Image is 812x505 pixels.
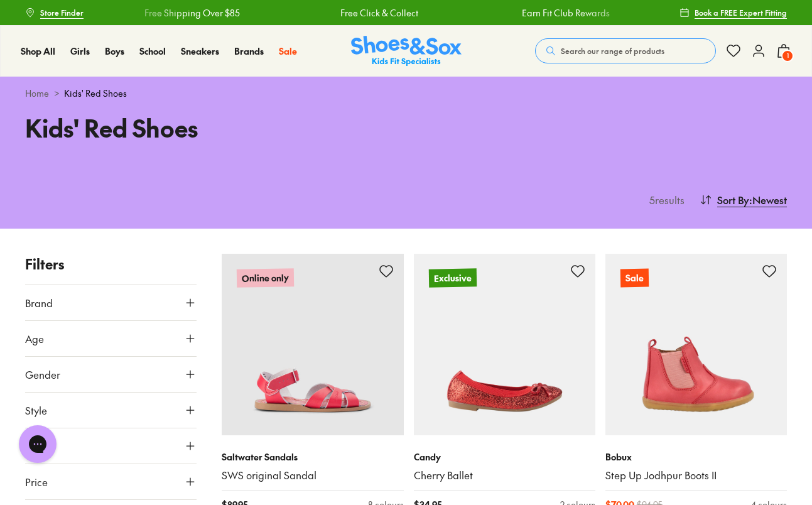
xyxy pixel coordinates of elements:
span: Sneakers [181,45,219,57]
button: Age [25,321,197,356]
a: Free Shipping Over $85 [91,6,187,19]
a: Boys [105,45,124,58]
a: Earn Fit Club Rewards [468,6,556,19]
button: Price [25,464,197,499]
span: Book a FREE Expert Fitting [695,7,787,18]
p: 5 results [644,192,685,207]
a: Shoes & Sox [351,36,462,67]
span: Brands [234,45,264,57]
button: Sort By:Newest [700,186,787,214]
a: Book a FREE Expert Fitting [679,1,787,24]
p: Sale [620,269,649,288]
span: Sale [279,45,297,57]
button: Style [25,393,197,428]
span: Brand [25,295,53,310]
a: Step Up Jodhpur Boots II [605,469,787,482]
a: Sneakers [181,45,219,58]
span: Price [25,474,48,489]
button: Search our range of products [535,38,716,63]
img: SNS_Logo_Responsive.svg [351,36,462,67]
span: 1 [781,50,794,62]
a: Sale [279,45,297,58]
span: Style [25,403,47,418]
span: Kids' Red Shoes [64,87,127,100]
p: Exclusive [428,268,476,287]
span: Boys [105,45,124,57]
p: Filters [25,254,197,274]
button: Gender [25,357,197,392]
a: Sale [605,254,787,435]
span: Gender [25,367,60,382]
span: Age [25,331,44,346]
span: Store Finder [40,7,84,18]
a: Exclusive [414,254,595,435]
span: Shop All [21,45,55,57]
a: SWS original Sandal [222,469,403,482]
p: Saltwater Sandals [222,450,403,464]
p: Candy [414,450,595,464]
button: 1 [776,37,791,65]
a: Free Click & Collect [287,6,365,19]
a: Shop All [21,45,55,58]
span: School [139,45,166,57]
span: Girls [70,45,90,57]
a: Store Finder [25,1,84,24]
a: Home [25,87,49,100]
a: Online only [222,254,403,435]
h1: Kids' Red Shoes [25,110,391,146]
a: School [139,45,166,58]
span: Search our range of products [561,45,664,57]
a: Free Shipping Over $85 [652,6,747,19]
div: > [25,87,787,100]
p: Online only [237,268,294,288]
span: : Newest [749,192,787,207]
a: Brands [234,45,264,58]
p: Bobux [605,450,787,464]
a: Cherry Ballet [414,469,595,482]
button: Colour [25,428,197,464]
iframe: Gorgias live chat messenger [13,421,63,467]
button: Brand [25,285,197,320]
span: Sort By [717,192,749,207]
a: Girls [70,45,90,58]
